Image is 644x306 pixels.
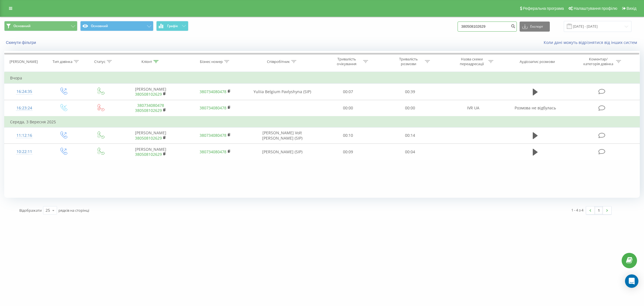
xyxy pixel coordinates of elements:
[10,146,39,157] div: 10:22:11
[317,84,379,100] td: 00:07
[574,6,617,11] span: Налаштування профілю
[58,208,89,213] span: рядків на сторінці
[156,21,188,31] button: Графік
[317,127,379,143] td: 00:10
[4,72,640,84] td: Вчора
[200,149,226,154] a: 380734080478
[332,57,362,66] div: Тривалість очікування
[379,84,441,100] td: 00:39
[10,103,39,114] div: 16:23:24
[520,22,550,32] button: Експорт
[4,21,77,31] button: Основний
[247,144,317,160] td: [PERSON_NAME] (SIP)
[135,152,162,157] a: 380508102629
[441,100,506,116] td: IVR UA
[515,105,556,110] span: Розмова не відбулась
[119,127,183,143] td: [PERSON_NAME]
[523,6,564,11] span: Реферальна програма
[10,130,39,141] div: 11:12:16
[595,206,603,214] a: 1
[135,91,162,97] a: 380508102629
[379,127,441,143] td: 00:14
[53,59,72,64] div: Тип дзвінка
[4,40,39,45] button: Скинути фільтри
[394,57,423,66] div: Тривалість розмови
[200,59,223,64] div: Бізнес номер
[94,59,105,64] div: Статус
[19,208,42,213] span: Відображати
[167,24,178,28] span: Графік
[46,208,50,213] div: 25
[571,207,583,213] div: 1 - 4 з 4
[317,100,379,116] td: 00:00
[379,144,441,160] td: 00:04
[457,57,487,66] div: Назва схеми переадресації
[200,133,226,138] a: 380734080478
[582,57,615,66] div: Коментар/категорія дзвінка
[4,116,640,128] td: Середа, 3 Вересня 2025
[135,108,162,113] a: 380508102629
[10,59,38,64] div: [PERSON_NAME]
[267,59,290,64] div: Співробітник
[13,24,30,28] span: Основний
[137,103,164,108] a: 380734080478
[119,84,183,100] td: [PERSON_NAME]
[119,144,183,160] td: [PERSON_NAME]
[141,59,152,64] div: Клієнт
[200,89,226,94] a: 380734080478
[135,135,162,141] a: 380508102629
[458,22,517,32] input: Пошук за номером
[200,105,226,110] a: 380734080478
[10,86,39,97] div: 16:24:35
[544,40,640,45] a: Коли дані можуть відрізнятися вiд інших систем
[379,100,441,116] td: 00:00
[625,274,638,288] div: Open Intercom Messenger
[247,84,317,100] td: Yuliia Belgium Pavlyshyna (SIP)
[520,59,555,64] div: Аудіозапис розмови
[317,144,379,160] td: 00:09
[627,6,636,11] span: Вихід
[80,21,153,31] button: Основний
[247,127,317,143] td: [PERSON_NAME] Volt [PERSON_NAME] (SIP)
